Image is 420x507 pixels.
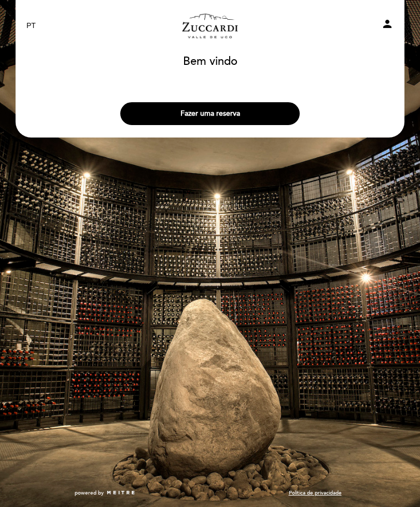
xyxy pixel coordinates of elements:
button: Fazer uma reserva [120,102,300,125]
a: powered by [75,489,136,497]
button: person [381,18,394,33]
a: Zuccardi Valle de Uco - Turismo [145,11,275,40]
a: Política de privacidade [289,489,342,497]
i: person [381,18,394,30]
h1: Bem vindo [183,56,237,68]
img: MEITRE [106,490,136,496]
span: powered by [75,489,104,497]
